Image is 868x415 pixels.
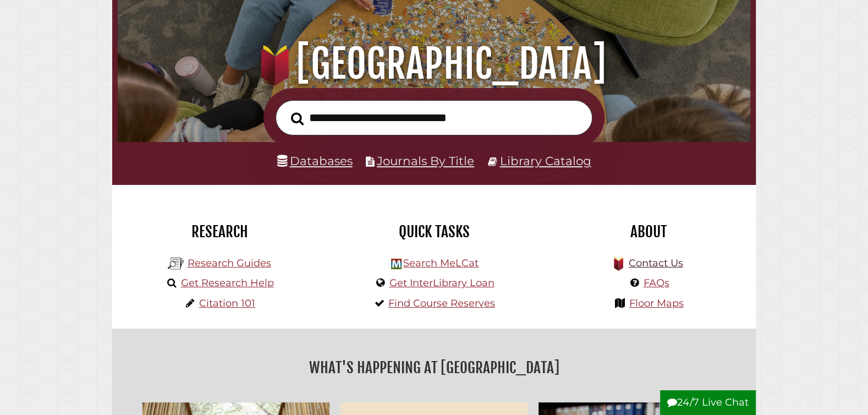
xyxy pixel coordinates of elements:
a: Get Research Help [181,277,274,289]
a: Library Catalog [500,154,591,168]
h2: Research [120,222,318,241]
h1: [GEOGRAPHIC_DATA] [131,40,738,88]
a: Floor Maps [629,297,684,309]
a: FAQs [644,277,669,289]
a: Research Guides [187,257,271,269]
img: Hekman Library Logo [391,259,402,269]
a: Get InterLibrary Loan [389,277,495,289]
a: Journals By Title [377,154,474,168]
h2: About [550,222,748,241]
a: Databases [277,154,353,168]
img: Hekman Library Logo [168,255,184,272]
i: Search [291,112,304,125]
button: Search [285,109,309,129]
a: Contact Us [629,257,683,269]
h2: What's Happening at [GEOGRAPHIC_DATA] [120,355,748,380]
a: Find Course Reserves [388,297,495,309]
h2: Quick Tasks [335,222,533,241]
a: Citation 101 [199,297,255,309]
a: Search MeLCat [403,257,479,269]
